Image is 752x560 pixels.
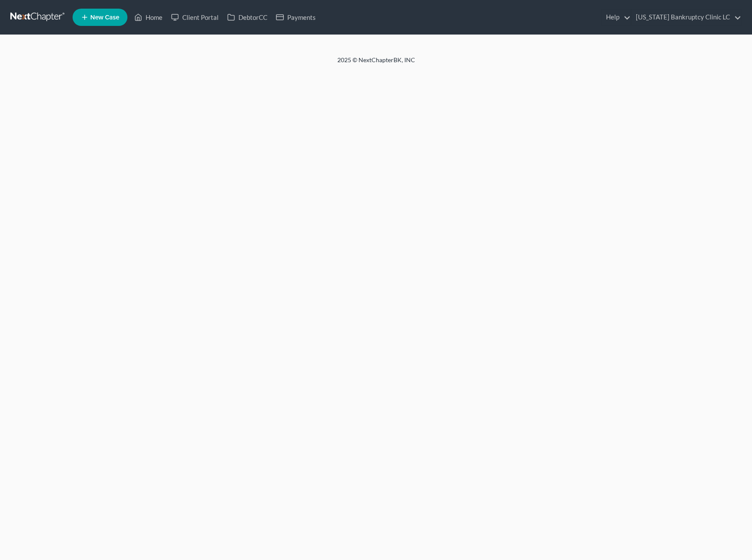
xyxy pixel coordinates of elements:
a: Help [602,9,631,25]
a: DebtorCC [223,9,272,25]
new-legal-case-button: New Case [73,9,127,26]
a: Payments [272,9,320,25]
a: [US_STATE] Bankruptcy Clinic LC [631,9,741,25]
div: 2025 © NextChapterBK, INC [130,56,622,71]
a: Client Portal [167,9,223,25]
a: Home [130,9,167,25]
